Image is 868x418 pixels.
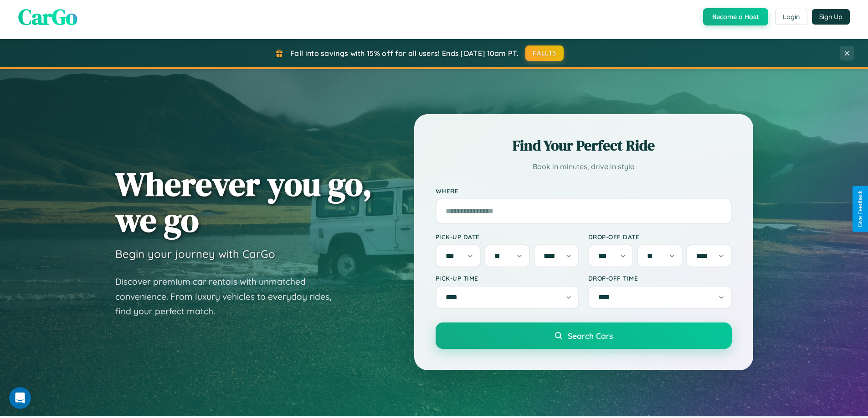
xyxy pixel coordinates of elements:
label: Drop-off Time [588,274,732,282]
span: Search Cars [568,331,613,341]
p: Book in minutes, drive in style [436,160,732,173]
button: Login [775,9,807,25]
span: Fall into savings with 15% off for all users! Ends [DATE] 10am PT. [290,49,519,58]
button: FALL15 [525,45,564,61]
label: Pick-up Time [436,274,579,282]
iframe: Intercom live chat [9,387,31,409]
h3: Begin your journey with CarGo [115,247,275,261]
button: Sign Up [812,9,850,25]
h1: Wherever you go, we go [115,166,372,238]
button: Become a Host [703,8,768,25]
span: CarGo [18,2,77,32]
label: Drop-off Date [588,233,732,241]
button: Search Cars [436,322,732,349]
div: Give Feedback [857,191,863,227]
label: Where [436,187,732,195]
h2: Find Your Perfect Ride [436,136,732,156]
p: Discover premium car rentals with unmatched convenience. From luxury vehicles to everyday rides, ... [115,274,343,319]
label: Pick-up Date [436,233,579,241]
